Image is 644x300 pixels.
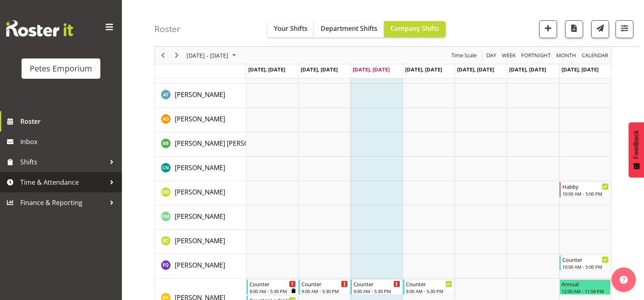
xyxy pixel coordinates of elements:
[562,288,609,294] div: 12:00 AM - 11:59 PM
[175,138,277,148] a: [PERSON_NAME] [PERSON_NAME]
[559,279,611,295] div: Eva Vailini"s event - Annual Begin From Sunday, September 7, 2025 at 12:00:00 AM GMT+12:00 Ends A...
[170,47,184,64] div: Next
[629,122,644,177] button: Feedback - Show survey
[562,190,609,197] div: 10:00 AM - 5:00 PM
[301,288,348,294] div: 9:00 AM - 5:30 PM
[175,163,225,173] a: [PERSON_NAME]
[314,21,384,37] button: Department Shifts
[20,136,118,148] span: Inbox
[562,182,609,190] div: Habby
[267,21,314,37] button: Your Shifts
[175,212,225,221] a: [PERSON_NAME]
[451,50,477,60] span: Time Scale
[509,66,546,73] span: [DATE], [DATE]
[175,90,225,99] span: [PERSON_NAME]
[353,66,390,73] span: [DATE], [DATE]
[384,21,446,37] button: Company Shifts
[353,288,400,294] div: 9:00 AM - 5:30 PM
[175,260,225,270] a: [PERSON_NAME]
[633,130,640,159] span: Feedback
[485,50,498,60] button: Timeline Day
[562,280,609,288] div: Annual
[249,288,296,294] div: 9:00 AM - 5:30 PM
[185,50,240,60] button: September 01 - 07, 2025
[175,261,225,270] span: [PERSON_NAME]
[390,24,439,33] span: Company Shifts
[175,236,225,245] span: [PERSON_NAME]
[171,50,182,60] button: Next
[20,176,106,188] span: Time & Attendance
[186,50,229,60] span: [DATE] - [DATE]
[406,280,452,288] div: Counter
[30,63,92,75] div: Petes Emporium
[155,254,246,278] td: Esperanza Querido resource
[274,24,308,33] span: Your Shifts
[555,50,578,60] button: Timeline Month
[175,114,225,123] span: [PERSON_NAME]
[591,20,609,38] button: Send a list of all shifts for the selected filtered period to all rostered employees.
[158,50,169,60] button: Previous
[405,66,442,73] span: [DATE], [DATE]
[156,47,170,64] div: Previous
[351,279,402,295] div: Eva Vailini"s event - Counter Begin From Wednesday, September 3, 2025 at 9:00:00 AM GMT+12:00 End...
[520,50,551,60] span: Fortnight
[155,108,246,132] td: Amelia Denz resource
[403,279,454,295] div: Eva Vailini"s event - Counter Begin From Thursday, September 4, 2025 at 9:00:00 AM GMT+12:00 Ends...
[457,66,494,73] span: [DATE], [DATE]
[155,181,246,205] td: Danielle Donselaar resource
[555,50,577,60] span: Month
[20,115,118,127] span: Roster
[155,205,246,230] td: David McAuley resource
[562,263,609,270] div: 10:00 AM - 5:00 PM
[155,84,246,108] td: Alex-Micheal Taniwha resource
[486,50,497,60] span: Day
[353,280,400,288] div: Counter
[20,196,106,209] span: Finance & Reporting
[562,255,609,263] div: Counter
[175,139,277,148] span: [PERSON_NAME] [PERSON_NAME]
[154,24,180,34] h4: Roster
[501,50,516,60] span: Week
[155,157,246,181] td: Christine Neville resource
[562,66,598,73] span: [DATE], [DATE]
[155,230,246,254] td: Emma Croft resource
[175,236,225,246] a: [PERSON_NAME]
[175,114,225,124] a: [PERSON_NAME]
[559,255,611,270] div: Esperanza Querido"s event - Counter Begin From Sunday, September 7, 2025 at 10:00:00 AM GMT+12:00...
[616,20,633,38] button: Filter Shifts
[155,132,246,157] td: Beena Beena resource
[20,156,106,168] span: Shifts
[501,50,517,60] button: Timeline Week
[565,20,583,38] button: Download a PDF of the roster according to the set date range.
[248,66,285,73] span: [DATE], [DATE]
[175,212,225,221] span: [PERSON_NAME]
[299,279,350,295] div: Eva Vailini"s event - Counter Begin From Tuesday, September 2, 2025 at 9:00:00 AM GMT+12:00 Ends ...
[559,182,611,197] div: Danielle Donselaar"s event - Habby Begin From Sunday, September 7, 2025 at 10:00:00 AM GMT+12:00 ...
[301,66,338,73] span: [DATE], [DATE]
[450,50,478,60] button: Time Scale
[175,187,225,197] a: [PERSON_NAME]
[520,50,552,60] button: Fortnight
[539,20,557,38] button: Add a new shift
[6,20,73,37] img: Rosterit website logo
[581,50,609,60] span: calendar
[249,280,296,288] div: Counter
[581,50,610,60] button: Month
[175,90,225,99] a: [PERSON_NAME]
[321,24,377,33] span: Department Shifts
[247,279,298,295] div: Eva Vailini"s event - Counter Begin From Monday, September 1, 2025 at 9:00:00 AM GMT+12:00 Ends A...
[406,288,452,294] div: 9:00 AM - 5:30 PM
[301,280,348,288] div: Counter
[620,276,628,284] img: help-xxl-2.png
